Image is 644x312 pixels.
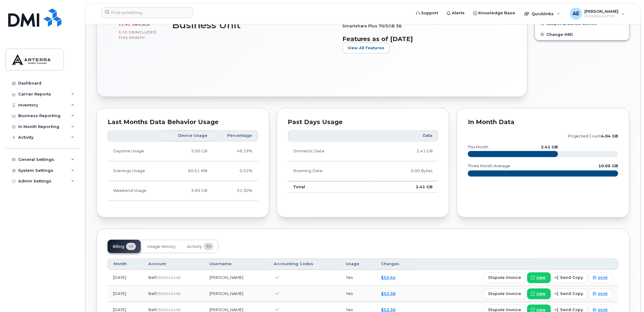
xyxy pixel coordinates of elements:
[213,181,258,201] td: 51.30%
[143,259,204,270] th: Account
[213,142,258,161] td: 48.19%
[412,7,443,19] a: Support
[288,181,372,193] td: Total
[108,119,258,125] div: Last Months Data Behavior Usage
[532,11,554,16] span: Quicklinks
[156,292,180,296] span: 0500442448
[341,286,376,302] td: Yes
[288,119,438,125] div: Past Days Usage
[443,7,469,19] a: Alerts
[342,24,405,28] span: Smartshare Plus 70/5GB 36
[585,14,619,19] span: Wireless Admin
[376,259,417,270] th: Charges
[452,10,465,16] span: Alerts
[381,275,396,280] a: $52.44
[566,8,629,20] div: Alexander Erofeev
[342,35,505,43] h3: Features as of [DATE]
[489,275,521,281] span: dispute invoice
[119,30,157,40] span: included this month
[483,272,527,283] button: dispute invoice
[372,181,438,193] td: 2.41 GB
[156,276,180,280] span: 0500442448
[172,19,335,30] h3: Business Unit
[421,10,438,16] span: Support
[108,161,258,181] tr: Weekdays from 6:00pm to 8:00am
[489,291,521,297] span: dispute invoice
[573,10,580,17] span: AE
[148,291,156,296] span: Bell
[520,8,565,20] div: Quicklinks
[163,142,213,161] td: 5.50 GB
[341,270,376,286] td: Yes
[381,291,396,296] a: $52.36
[598,291,608,297] span: print
[108,286,143,302] td: [DATE]
[204,270,268,286] td: [PERSON_NAME]
[372,130,438,141] th: Data
[108,181,163,201] td: Weekend Usage
[108,142,163,161] td: Daytime Usage
[163,130,213,141] th: Device Usage
[147,244,175,249] span: Usage History
[268,259,341,270] th: Accounting Codes
[585,9,619,14] span: [PERSON_NAME]
[204,259,268,270] th: Username
[348,45,385,51] span: View All Features
[204,286,268,302] td: [PERSON_NAME]
[213,130,258,141] th: Percentage
[341,259,376,270] th: Usage
[213,161,258,181] td: 0.52%
[288,161,372,181] td: Roaming Data
[479,10,515,16] span: Knowledge Base
[527,289,551,300] a: view
[108,270,143,286] td: [DATE]
[551,272,588,283] button: send copy
[288,142,372,161] td: Domestic Data
[163,181,213,201] td: 5.85 GB
[108,181,258,201] tr: Friday from 6:00pm to Monday 8:00am
[537,291,546,297] span: view
[342,43,390,54] button: View All Features
[560,291,583,297] span: send copy
[187,244,202,249] span: Activity
[108,259,143,270] th: Month
[468,145,489,150] text: this month
[204,243,213,250] span: 50
[601,134,618,139] tspan: 4.04 GB
[598,275,608,281] span: print
[119,30,135,34] span: 5.00 GB
[148,275,156,280] span: Bell
[535,29,629,40] button: Change IMEI
[468,119,618,125] div: In Month Data
[483,289,527,300] button: dispute invoice
[468,164,511,168] text: three month average
[589,289,613,300] a: print
[108,161,163,181] td: Evenings Usage
[372,161,438,181] td: 0.00 Bytes
[537,275,546,281] span: view
[163,161,213,181] td: 60.51 MB
[568,134,618,139] text: projected count
[599,164,618,168] text: 10.05 GB
[101,7,193,18] input: Find something...
[372,142,438,161] td: 2.41 GB
[541,145,558,150] text: 2.41 GB
[589,272,613,283] a: print
[551,289,588,300] button: send copy
[560,275,583,281] span: send copy
[469,7,520,19] a: Knowledge Base
[527,272,551,283] a: view
[119,22,138,26] span: 11.41 GB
